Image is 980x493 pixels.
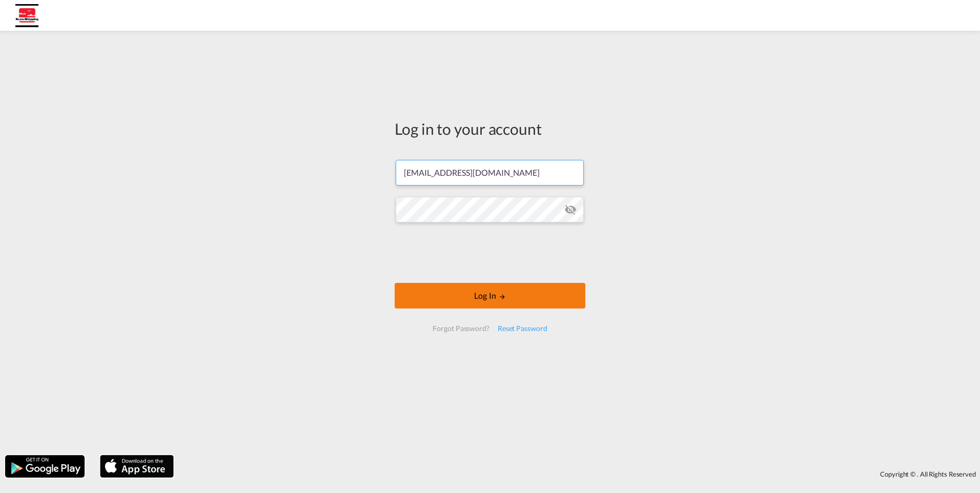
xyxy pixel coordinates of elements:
[428,319,493,338] div: Forgot Password?
[396,160,584,186] input: Enter email/phone number
[15,4,38,27] img: 14889e00a94e11eea43deb41f6cedd1b.jpg
[179,465,980,483] div: Copyright © . All Rights Reserved
[494,319,552,338] div: Reset Password
[395,283,585,309] button: LOGIN
[564,203,577,216] md-icon: icon-eye-off
[395,118,585,139] div: Log in to your account
[99,454,175,479] img: apple.png
[412,233,568,273] iframe: reCAPTCHA
[4,454,86,479] img: google.png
